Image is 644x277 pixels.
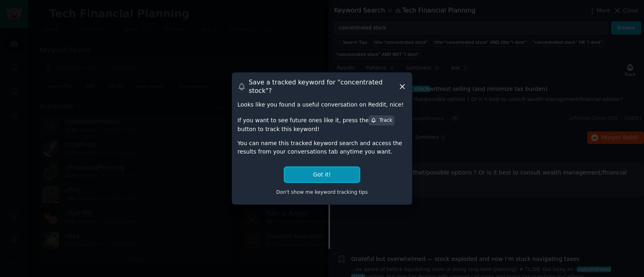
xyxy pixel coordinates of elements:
span: Don't show me keyword tracking tips [276,189,368,195]
button: Got it! [285,167,359,182]
div: If you want to see future ones like it, press the button to track this keyword! [237,115,407,133]
div: Looks like you found a useful conversation on Reddit, nice! [237,101,407,109]
div: You can name this tracked keyword search and access the results from your conversations tab anyti... [237,139,407,156]
div: Track [371,117,392,124]
h3: Save a tracked keyword for " concentrated stock "? [249,78,398,95]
